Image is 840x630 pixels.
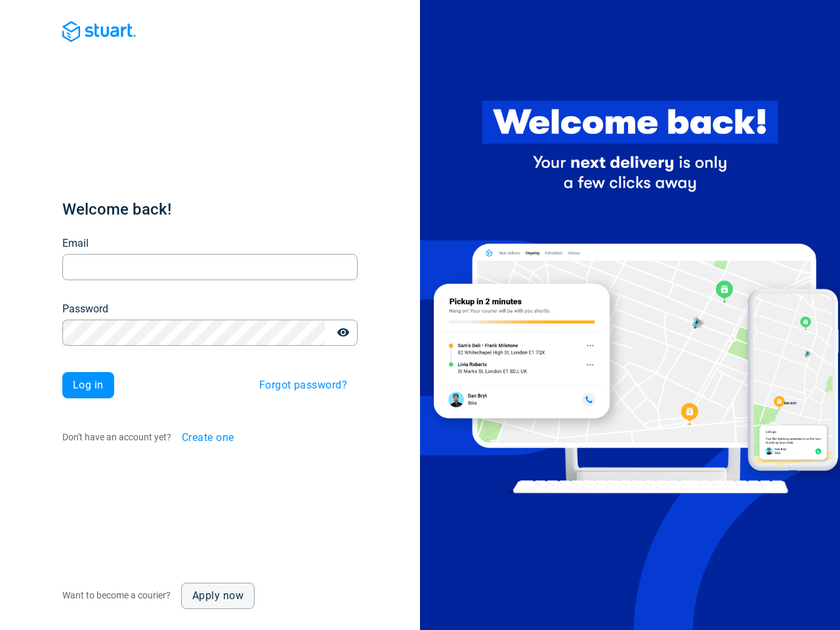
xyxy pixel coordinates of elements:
span: Don't have an account yet? [62,432,171,442]
span: Apply now [192,591,243,601]
span: Log in [73,380,104,390]
button: Create one [171,425,245,451]
span: Create one [182,432,234,443]
h1: Welcome back! [62,199,358,220]
button: Log in [62,372,114,398]
span: Want to become a courier? [62,590,171,600]
button: Forgot password? [249,372,358,398]
img: Blue logo [62,21,136,42]
a: Apply now [181,583,255,609]
label: Password [62,301,108,317]
label: Email [62,236,89,251]
span: Forgot password? [259,380,347,390]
